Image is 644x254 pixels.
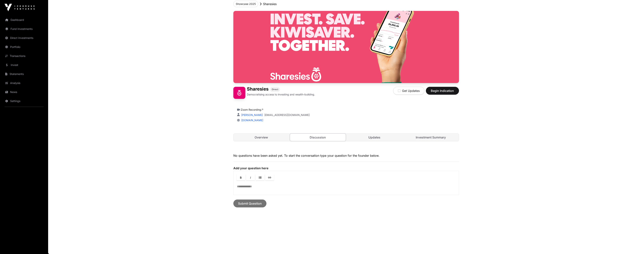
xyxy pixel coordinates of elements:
[233,1,258,7] button: Showcase 2025
[247,87,269,92] h1: Sharesies
[290,133,346,141] a: Discussion
[3,52,45,60] a: Transactions
[237,174,245,181] a: Bold
[3,34,45,42] a: Direct Investments
[625,236,644,254] iframe: Chat Widget
[347,134,402,141] a: Updates
[3,43,45,51] a: Portfolio
[431,88,454,93] span: Begin Indication
[3,88,45,96] a: News
[247,93,315,96] p: Democratising access to investing and wealth-building.
[3,25,45,33] a: Fund Investments
[426,91,459,94] a: Begin Indication
[246,174,255,181] a: Italic
[3,97,45,105] a: Settings
[233,153,459,158] p: No questions have been asked yet. To start the conversation type your question for the founder be...
[403,134,459,141] a: Investment Summary
[241,108,263,111] a: Zoom Recording
[5,4,35,11] img: Icehouse Ventures Logo
[233,166,459,170] label: Add your question here
[3,61,45,69] a: Invest
[240,119,263,122] a: [DOMAIN_NAME]
[263,2,277,6] p: Sharesies
[256,174,264,181] a: Lists
[3,16,45,24] a: Dashboard
[233,11,459,83] img: Sharesies
[393,87,424,95] button: Get Updates
[234,134,289,141] a: Overview
[3,79,45,87] a: Analysis
[3,70,45,78] a: Statements
[272,88,278,91] span: Direct
[240,113,263,116] a: [PERSON_NAME]
[264,113,310,117] a: [EMAIL_ADDRESS][DOMAIN_NAME]
[265,174,274,181] a: Link
[426,87,459,95] button: Begin Indication
[234,134,459,141] nav: Tabs
[233,87,245,99] img: Sharesies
